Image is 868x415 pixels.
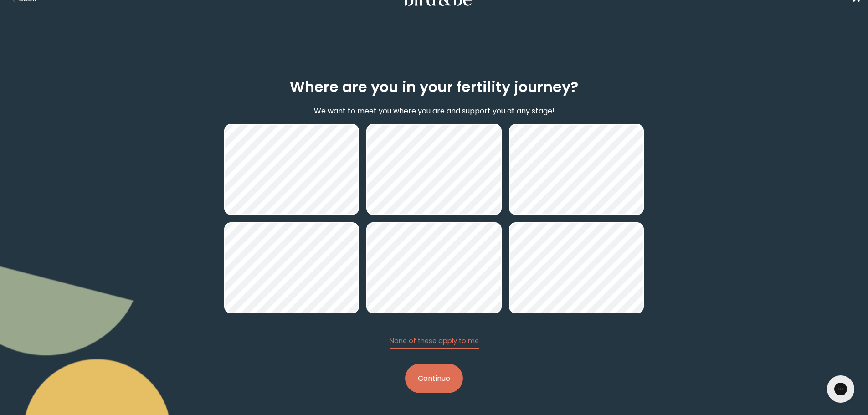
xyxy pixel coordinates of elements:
[405,364,463,393] button: Continue
[390,336,479,349] button: None of these apply to me
[290,76,578,98] h2: Where are you in your fertility journey?
[822,372,859,406] iframe: Gorgias live chat messenger
[314,105,555,117] p: We want to meet you where you are and support you at any stage!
